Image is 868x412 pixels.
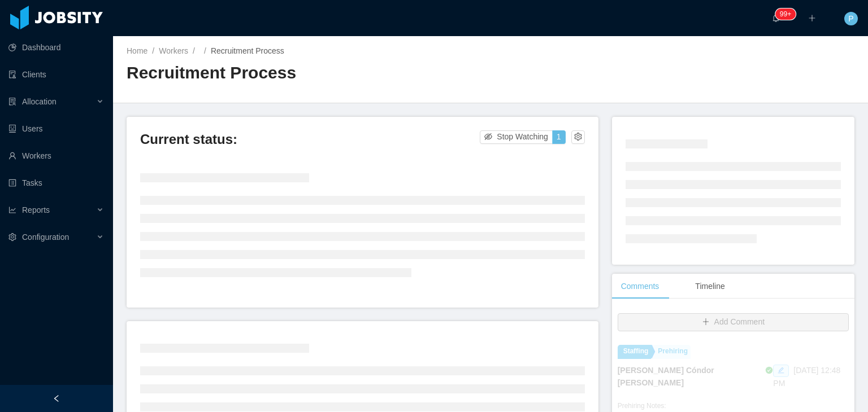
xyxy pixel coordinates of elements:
span: Reports [22,205,50,214]
span: / [193,46,195,55]
h3: Current status: [140,130,480,148]
a: icon: auditClients [8,63,104,86]
i: icon: plus [808,14,816,22]
i: icon: line-chart [8,206,16,214]
i: icon: bell [772,14,780,22]
span: / [204,46,206,55]
span: P [848,12,853,25]
i: icon: solution [8,98,16,106]
a: Workers [159,46,188,55]
i: icon: setting [8,233,16,241]
sup: 1730 [775,8,796,20]
span: Recruitment Process [211,46,284,55]
a: icon: robotUsers [8,117,104,140]
span: Allocation [22,97,57,106]
h2: Recruitment Process [127,62,491,85]
button: icon: setting [571,130,585,144]
a: icon: userWorkers [8,144,104,167]
span: Configuration [22,233,69,242]
span: / [152,46,154,55]
a: Home [127,46,147,55]
a: icon: pie-chartDashboard [8,36,104,59]
a: icon: profileTasks [8,172,104,194]
div: Comments [612,274,669,299]
button: icon: plusAdd Comment [618,313,849,331]
button: icon: eye-invisibleStop Watching [480,130,553,144]
div: Timeline [686,274,734,299]
button: 1 [552,130,566,144]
